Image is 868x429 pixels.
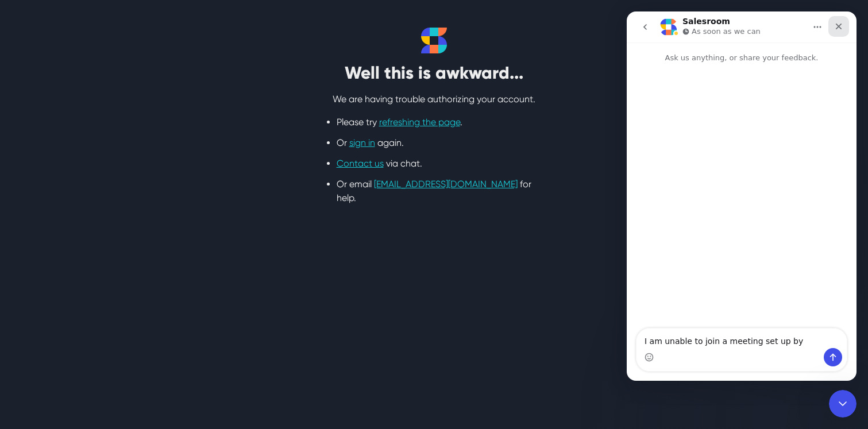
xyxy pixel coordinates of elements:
a: [EMAIL_ADDRESS][DOMAIN_NAME] [374,179,518,190]
iframe: Intercom live chat [829,390,857,418]
a: refreshing the page [379,117,460,127]
a: Contact us [337,158,384,169]
h2: Well this is awkward... [291,63,578,83]
li: Or email for help. [337,177,532,205]
li: Please try . [337,115,532,129]
li: Or again. [337,136,532,150]
iframe: Intercom live chat [627,11,857,381]
a: sign in [349,137,375,148]
li: via chat. [337,157,532,171]
p: We are having trouble authorizing your account. [291,92,578,106]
